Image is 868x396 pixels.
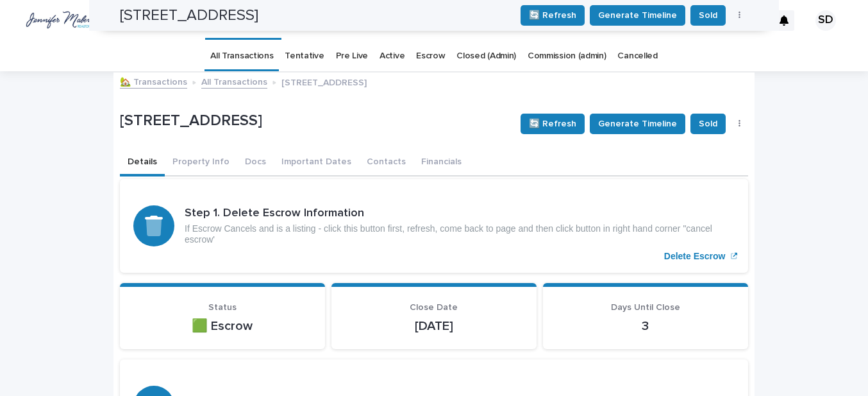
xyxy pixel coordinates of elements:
[201,74,267,89] a: All Transactions
[185,207,735,221] h3: Step 1. Delete Escrow Information
[521,114,585,134] button: 🔄 Refresh
[699,117,717,130] span: Sold
[617,41,657,71] a: Cancelled
[237,150,274,176] button: Docs
[598,117,677,130] span: Generate Timeline
[528,41,606,71] a: Commission (admin)
[456,41,516,71] a: Closed (Admin)
[281,74,367,89] p: [STREET_ADDRESS]
[120,112,510,130] p: [STREET_ADDRESS]
[165,150,237,176] button: Property Info
[611,303,680,312] span: Days Until Close
[815,10,836,31] div: SD
[135,318,310,334] p: 🟩 Escrow
[336,41,369,71] a: Pre Live
[359,150,413,176] button: Contacts
[347,318,521,334] p: [DATE]
[690,114,726,134] button: Sold
[285,41,324,71] a: Tentative
[120,150,165,176] button: Details
[529,117,576,130] span: 🔄 Refresh
[26,8,94,33] img: wuAGYP89SDOeM5CITrc5
[664,251,726,262] p: Delete Escrow
[410,303,458,312] span: Close Date
[558,318,733,334] p: 3
[208,303,237,312] span: Status
[380,41,405,71] a: Active
[416,41,445,71] a: Escrow
[120,74,187,89] a: 🏡 Transactions
[590,114,685,134] button: Generate Timeline
[210,41,273,71] a: All Transactions
[120,179,748,273] a: Delete Escrow
[185,223,735,245] p: If Escrow Cancels and is a listing - click this button first, refresh, come back to page and then...
[413,150,469,176] button: Financials
[274,150,359,176] button: Important Dates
